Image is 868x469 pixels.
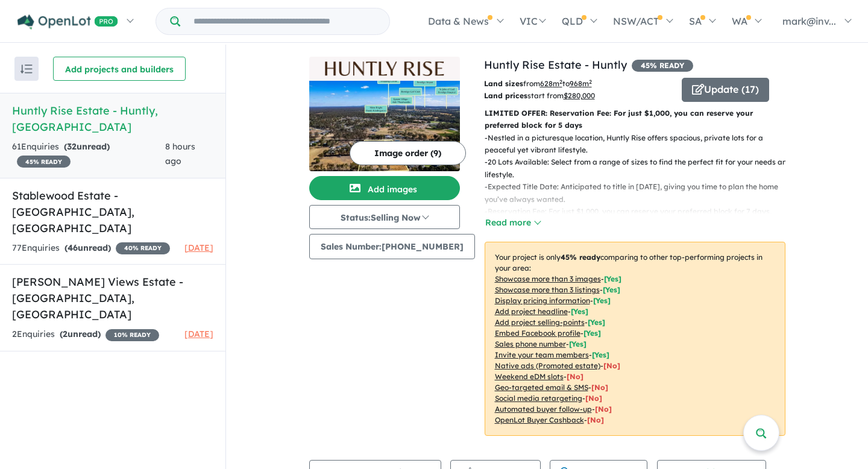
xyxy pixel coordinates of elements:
h5: Stablewood Estate - [GEOGRAPHIC_DATA] , [GEOGRAPHIC_DATA] [12,187,213,236]
span: 45 % READY [17,156,71,168]
span: [No] [587,415,604,424]
strong: ( unread) [64,141,110,152]
h5: [PERSON_NAME] Views Estate - [GEOGRAPHIC_DATA] , [GEOGRAPHIC_DATA] [12,274,213,323]
span: [ Yes ] [588,318,605,327]
b: Land prices [484,91,527,100]
sup: 2 [589,78,592,85]
span: [No] [603,361,620,370]
u: Social media retargeting [495,394,582,403]
u: 628 m [540,79,562,88]
u: Automated buyer follow-up [495,404,592,414]
span: [DATE] [184,329,213,339]
span: [No] [595,404,612,414]
span: [ Yes ] [603,285,620,294]
span: 8 hours ago [165,141,195,166]
b: Land sizes [484,79,523,88]
span: [No] [591,383,608,392]
sup: 2 [559,78,562,85]
button: Read more [485,216,541,230]
u: Add project selling-points [495,318,585,327]
u: $ 280,000 [564,91,595,100]
span: [ Yes ] [571,307,588,316]
span: [No] [585,394,602,403]
span: [DATE] [184,242,213,253]
span: [No] [567,372,583,381]
div: 77 Enquir ies [12,241,170,256]
p: start from [484,90,673,102]
u: Add project headline [495,307,568,316]
u: Weekend eDM slots [495,372,564,381]
img: Huntly Rise Estate - Huntly Logo [314,61,455,76]
strong: ( unread) [60,329,101,339]
b: 45 % ready [561,253,600,262]
u: Sales phone number [495,339,566,348]
span: 10 % READY [105,329,159,341]
div: 61 Enquir ies [12,140,165,169]
p: LIMITED OFFER: Reservation Fee: For just $1,000, you can reserve your preferred block for 5 days [485,107,785,132]
span: 2 [63,329,68,339]
p: from [484,78,673,90]
u: Showcase more than 3 images [495,274,601,283]
a: Huntly Rise Estate - Huntly LogoHuntly Rise Estate - Huntly [309,57,460,171]
span: [ Yes ] [593,296,611,305]
u: Native ads (Promoted estate) [495,361,600,370]
p: - Expected Title Date: Anticipated to title in [DATE], giving you time to plan the home you’ve al... [485,181,795,206]
p: Your project is only comparing to other top-performing projects in your area: - - - - - - - - - -... [485,242,785,436]
u: 968 m [570,79,592,88]
span: 32 [67,141,77,152]
img: Openlot PRO Logo White [17,14,118,30]
div: 2 Enquir ies [12,327,159,342]
h5: Huntly Rise Estate - Huntly , [GEOGRAPHIC_DATA] [12,102,213,135]
u: Geo-targeted email & SMS [495,383,588,392]
strong: ( unread) [64,242,111,253]
u: Showcase more than 3 listings [495,285,600,294]
u: Display pricing information [495,296,590,305]
span: mark@inv... [782,15,836,27]
p: - 20 Lots Available: Select from a range of sizes to find the perfect fit for your needs and life... [485,156,795,181]
u: Invite your team members [495,350,589,359]
u: Embed Facebook profile [495,329,580,338]
span: 45 % READY [632,60,693,72]
button: Image order (9) [350,141,466,165]
img: Huntly Rise Estate - Huntly [309,81,460,171]
button: Status:Selling Now [309,205,460,229]
a: Huntly Rise Estate - Huntly [484,58,627,72]
span: [ Yes ] [604,274,621,283]
span: [ Yes ] [569,339,587,348]
input: Try estate name, suburb, builder or developer [183,8,387,34]
button: Sales Number:[PHONE_NUMBER] [309,234,475,259]
span: 46 [68,242,78,253]
img: sort.svg [20,65,33,74]
p: - Nestled in a picturesque location, Huntly Rise offers spacious, private lots for a peaceful yet... [485,132,795,157]
p: - Reservation Fee: For just $1,000, you can reserve your preferred block for 7 days, allowing you... [485,206,795,230]
u: OpenLot Buyer Cashback [495,415,584,424]
span: 40 % READY [116,242,170,254]
button: Add projects and builders [53,57,186,81]
button: Update (17) [682,78,769,102]
span: to [562,79,592,88]
span: [ Yes ] [583,329,601,338]
span: [ Yes ] [592,350,609,359]
button: Add images [309,176,460,200]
